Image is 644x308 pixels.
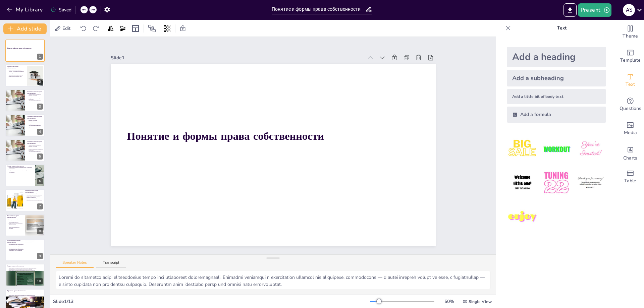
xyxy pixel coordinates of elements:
[626,81,635,88] span: Text
[7,290,43,292] p: Проблемы права собственности
[9,219,23,223] p: Коллективное право собственности способствует совместному использованию ресурсов.
[9,171,33,173] p: Важно учитывать контекст при выборе формы права собственности.
[96,260,126,268] button: Transcript
[563,3,577,17] button: Export to PowerPoint
[26,196,43,198] p: Споры о праве собственности могут привести к конфликтам.
[29,125,43,129] p: Эти элементы взаимосвязаны и формируют основу прав собственности.
[5,164,45,186] div: https://cdn.sendsteps.com/images/logo/sendsteps_logo_white.pnghttps://cdn.sendsteps.com/images/lo...
[5,239,45,261] div: 9
[272,4,365,14] input: Insert title
[29,144,43,148] p: Элементы права собственности: владение, пользование, распоряжение.
[35,278,43,284] div: 10
[7,265,43,267] p: Защита права собственности
[37,253,43,259] div: 9
[51,7,71,13] div: Saved
[25,190,43,193] p: Индивидуальное право собственности
[7,240,25,243] p: Государственное право собственности
[27,116,43,119] p: Основные элементы права собственности
[9,270,43,271] p: Защита права собственности обеспечивает стабильность в обществе.
[37,104,43,110] div: 3
[29,94,43,98] p: Элементы права собственности: владение, пользование, распоряжение.
[7,215,23,219] p: Коллективное право собственности
[9,295,43,296] p: Недостаточная защита прав может привести к юридическим спорам.
[624,177,636,185] span: Table
[617,165,644,189] div: Add a table
[37,54,43,60] div: 1
[5,4,46,15] button: My Library
[623,3,635,17] button: A S
[148,24,156,33] span: Position
[5,64,45,86] div: https://cdn.sendsteps.com/images/slides/2025_10_10_01_53-xIQz_i6q3-90vMpz.jpegОпределение права с...
[617,141,644,165] div: Add charts and graphs
[27,141,43,144] p: Основные элементы права собственности
[7,65,25,69] p: Определение права собственности
[9,73,25,75] p: Право собственности касается как физических, так и юридических лиц.
[623,4,635,16] div: A S
[9,268,43,270] p: Законодательные акты гарантируют правомерность владения.
[9,76,25,78] p: Право собственности может быть ограничено законами.
[623,33,638,40] span: Theme
[127,129,324,143] strong: Понятие и формы права собственности
[624,129,637,136] span: Media
[7,165,33,167] p: Формы права собственности
[507,133,538,165] img: 1.jpeg
[111,55,363,61] div: Slide 1
[61,25,72,32] span: Edit
[9,169,33,171] p: Каждая форма имеет свои преимущества и недостатки.
[5,40,45,62] div: Понятие и формы права собственности1
[5,114,45,136] div: https://cdn.sendsteps.com/images/slides/2025_10_10_01_53-SRjKpipeRMG3znIQ.jpegОсновные элементы п...
[469,299,492,304] span: Single View
[3,23,47,34] button: Add slide
[507,167,538,198] img: 4.jpeg
[9,292,43,294] p: Проблемы права собственности включают конфликты интересов.
[9,244,25,246] p: Государственное право собственности управляется в интересах общества.
[37,153,43,160] div: 5
[575,133,606,165] img: 3.jpeg
[9,225,23,229] p: Коллективное право собственности имеет свои преимущества и недостатки.
[130,23,141,34] div: Layout
[37,203,43,209] div: 7
[617,68,644,93] div: Add text boxes
[575,167,606,198] img: 6.jpeg
[541,167,572,198] img: 5.jpeg
[29,122,43,125] p: Каждый элемент имеет юридические последствия.
[5,89,45,112] div: https://cdn.sendsteps.com/images/slides/2025_10_10_01_53-SRjKpipeRMG3znIQ.jpegОсновные элементы п...
[9,294,43,295] p: Незаконные захваты являются серьезной проблемой.
[507,47,606,67] div: Add a heading
[617,20,644,44] div: Change the overall theme
[37,129,43,135] div: 4
[29,98,43,100] p: Каждый элемент имеет юридические последствия.
[29,151,43,155] p: Эти элементы взаимосвязаны и формируют основу прав собственности.
[5,264,45,286] div: 10
[578,3,611,17] button: Present
[5,139,45,162] div: https://cdn.sendsteps.com/images/slides/2025_10_10_01_53-SRjKpipeRMG3znIQ.jpegОсновные элементы п...
[514,20,610,36] p: Text
[541,133,572,165] img: 2.jpeg
[620,105,641,112] span: Questions
[9,69,25,73] p: Право собственности охватывает владение, пользование и распоряжение имуществом.
[9,167,33,169] p: Формы права собственности: индивидуальное, коллективное, государственное.
[507,201,538,233] img: 7.jpeg
[37,79,43,85] div: 2
[507,107,606,123] div: Add a formula
[7,48,32,49] strong: Понятие и формы права собственности
[37,178,43,184] div: 6
[507,70,606,86] div: Add a subheading
[623,155,637,162] span: Charts
[9,223,23,225] p: Необходимость согласования может привести к спорам.
[26,198,43,201] p: Индивидуальное право собственности имеет свои преимущества и недостатки.
[29,148,43,151] p: Каждый элемент имеет юридические последствия.
[27,91,43,95] p: Основные элементы права собственности
[29,100,43,104] p: Эти элементы взаимосвязаны и формируют основу прав собственности.
[620,57,641,64] span: Template
[56,260,94,268] button: Speaker Notes
[441,298,457,305] div: 50 %
[9,249,25,252] p: Государственное право собственности играет важную роль в обеспечении справедливости.
[617,93,644,117] div: Get real-time input from your audience
[9,246,25,249] p: Государственное право собственности включает различные виды имущества.
[53,298,370,305] div: Slide 1 / 13
[26,193,43,196] p: Индивидуальное право собственности обеспечивает максимальную автономию.
[5,214,45,236] div: 8
[5,189,45,211] div: 7
[37,228,43,234] div: 8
